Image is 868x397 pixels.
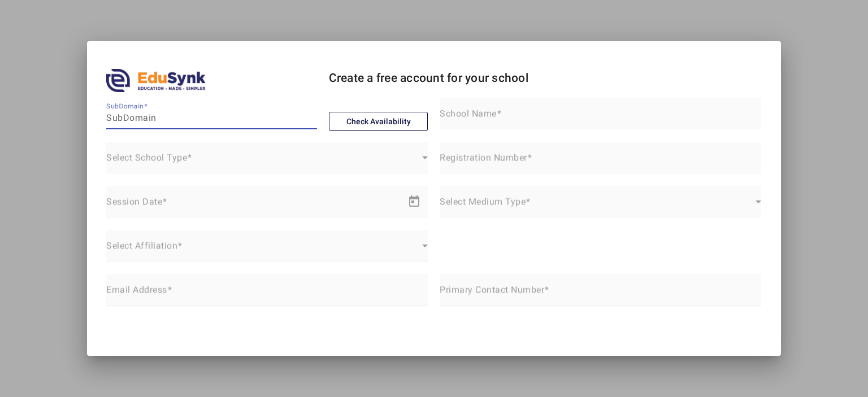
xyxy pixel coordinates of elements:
[106,199,148,213] input: Start date
[440,155,761,169] input: Enter NA if not applicable
[106,318,278,362] iframe: reCAPTCHA
[106,241,177,251] mat-label: Select Affiliation
[106,152,187,163] mat-label: Select School Type
[159,199,303,213] input: End date
[440,197,526,207] mat-label: Select Medium Type
[440,152,527,163] mat-label: Registration Number
[329,112,428,131] button: Check Availability
[329,71,650,85] h4: Create a free account for your school
[106,69,206,93] img: edusynk.png
[440,111,761,125] input: School Name
[106,111,317,125] input: SubDomain
[440,285,544,295] mat-label: Primary Contact Number
[106,102,144,110] mat-label: SubDomain
[106,287,428,301] input: name@work-email.com
[440,108,497,119] mat-label: School Name
[106,197,162,207] mat-label: Session Date
[440,287,761,301] input: Primary Contact Number
[106,285,167,295] mat-label: Email Address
